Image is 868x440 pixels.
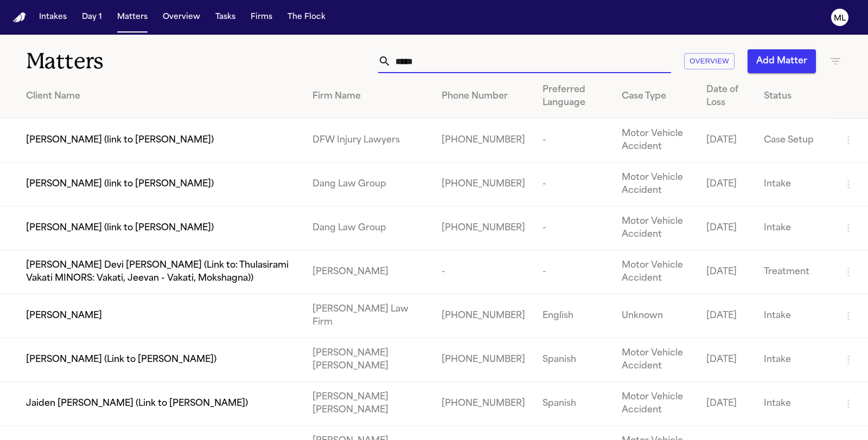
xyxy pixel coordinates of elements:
[158,8,205,27] button: Overview
[534,294,613,338] td: English
[534,338,613,382] td: Spanish
[748,49,816,73] button: Add Matter
[622,90,689,103] div: Case Type
[698,119,755,163] td: [DATE]
[78,8,106,27] button: Day 1
[534,250,613,294] td: -
[304,382,433,426] td: [PERSON_NAME] [PERSON_NAME]
[246,8,277,27] button: Firms
[755,382,833,426] td: Intake
[433,382,534,426] td: [PHONE_NUMBER]
[613,163,698,206] td: Motor Vehicle Accident
[698,294,755,338] td: [DATE]
[755,206,833,250] td: Intake
[304,294,433,338] td: [PERSON_NAME] Law Firm
[433,338,534,382] td: [PHONE_NUMBER]
[755,294,833,338] td: Intake
[283,8,330,27] button: The Flock
[312,90,425,103] div: Firm Name
[35,8,71,27] button: Intakes
[211,8,240,27] button: Tasks
[304,250,433,294] td: [PERSON_NAME]
[304,338,433,382] td: [PERSON_NAME] [PERSON_NAME]
[534,119,613,163] td: -
[684,53,735,70] button: Overview
[755,338,833,382] td: Intake
[613,250,698,294] td: Motor Vehicle Accident
[26,309,102,322] span: [PERSON_NAME]
[706,83,746,109] div: Date of Loss
[698,338,755,382] td: [DATE]
[764,90,825,103] div: Status
[698,250,755,294] td: [DATE]
[755,163,833,206] td: Intake
[13,12,26,23] img: Finch Logo
[755,250,833,294] td: Treatment
[433,163,534,206] td: [PHONE_NUMBER]
[442,90,525,103] div: Phone Number
[534,206,613,250] td: -
[433,119,534,163] td: [PHONE_NUMBER]
[613,294,698,338] td: Unknown
[304,163,433,206] td: Dang Law Group
[698,382,755,426] td: [DATE]
[613,119,698,163] td: Motor Vehicle Accident
[13,12,26,23] a: Home
[26,259,295,285] span: [PERSON_NAME] Devi [PERSON_NAME] (Link to: Thulasirami Vakati MINORS: Vakati, Jeevan - Vakati, Mo...
[433,206,534,250] td: [PHONE_NUMBER]
[613,338,698,382] td: Motor Vehicle Accident
[26,90,295,103] div: Client Name
[542,83,604,109] div: Preferred Language
[433,250,534,294] td: -
[113,8,152,27] button: Matters
[26,178,214,191] span: [PERSON_NAME] (link to [PERSON_NAME])
[304,206,433,250] td: Dang Law Group
[698,163,755,206] td: [DATE]
[698,206,755,250] td: [DATE]
[26,134,214,147] span: [PERSON_NAME] (link to [PERSON_NAME])
[304,119,433,163] td: DFW Injury Lawyers
[26,222,214,235] span: [PERSON_NAME] (link to [PERSON_NAME])
[755,119,833,163] td: Case Setup
[613,206,698,250] td: Motor Vehicle Accident
[26,353,216,366] span: [PERSON_NAME] (Link to [PERSON_NAME])
[26,397,248,410] span: Jaiden [PERSON_NAME] (Link to [PERSON_NAME])
[433,294,534,338] td: [PHONE_NUMBER]
[26,48,257,75] h1: Matters
[534,382,613,426] td: Spanish
[534,163,613,206] td: -
[613,382,698,426] td: Motor Vehicle Accident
